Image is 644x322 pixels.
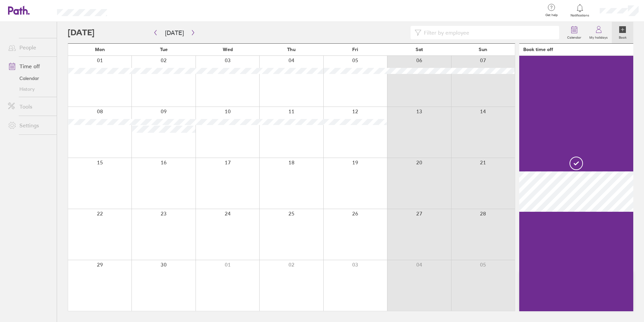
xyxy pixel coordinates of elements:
[421,26,555,39] input: Filter by employee
[95,47,105,52] span: Mon
[612,22,633,43] a: Book
[523,47,553,52] div: Book time off
[585,22,612,43] a: My holidays
[541,13,562,17] span: Get help
[615,34,631,40] label: Book
[563,22,585,43] a: Calendar
[3,119,57,132] a: Settings
[160,47,168,52] span: Tue
[160,27,189,38] button: [DATE]
[569,3,591,17] a: Notifications
[287,47,296,52] span: Thu
[3,73,57,84] a: Calendar
[479,47,487,52] span: Sun
[585,34,612,40] label: My holidays
[3,41,57,54] a: People
[3,84,57,94] a: History
[569,13,591,17] span: Notifications
[223,47,233,52] span: Wed
[563,34,585,40] label: Calendar
[3,59,57,73] a: Time off
[416,47,423,52] span: Sat
[352,47,358,52] span: Fri
[3,100,57,113] a: Tools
